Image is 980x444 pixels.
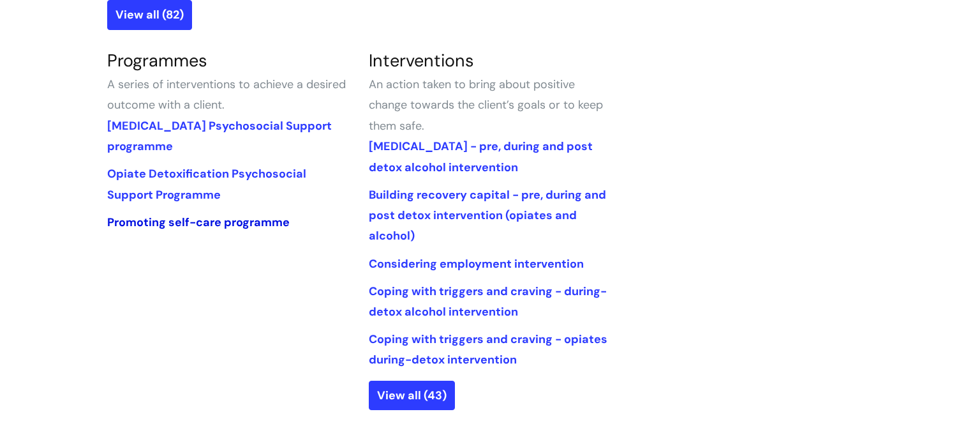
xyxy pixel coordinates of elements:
[369,284,607,319] a: Coping with triggers and craving - during-detox alcohol intervention
[369,49,474,72] a: Interventions
[107,118,332,154] a: [MEDICAL_DATA] Psychosocial Support programme
[369,139,593,174] a: [MEDICAL_DATA] - pre, during and post detox alcohol intervention
[369,332,607,367] a: Coping with triggers and craving - opiates during-detox intervention
[107,215,290,230] a: Promoting self-care programme
[369,77,603,134] span: An action taken to bring about positive change towards the client’s goals or to keep them safe.
[369,256,584,272] a: Considering employment intervention
[107,77,346,112] span: A series of interventions to achieve a desired outcome with a client.
[369,187,606,244] a: Building recovery capital - pre, during and post detox intervention (opiates and alcohol)
[369,381,455,410] a: View all (43)
[107,49,207,72] a: Programmes
[107,166,306,202] a: Opiate Detoxification Psychosocial Support Programme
